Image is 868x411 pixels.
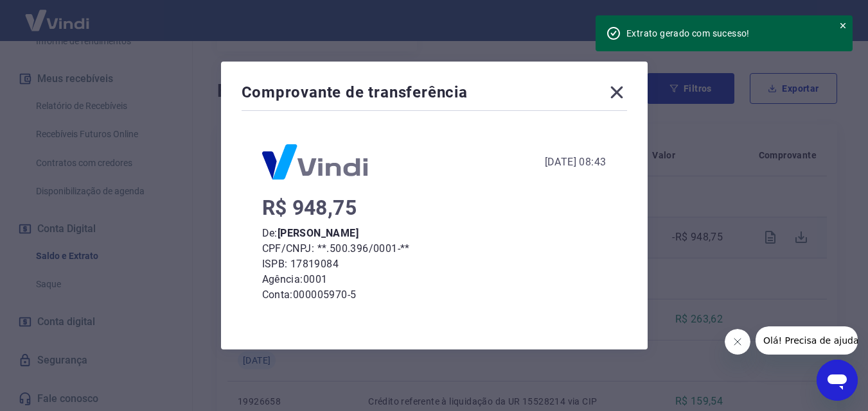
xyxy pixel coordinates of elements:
[262,226,607,241] p: De:
[626,27,823,40] div: Extrato gerado com sucesso!
[242,82,627,108] div: Comprovante de transferência
[545,155,607,170] div: [DATE] 08:43
[278,227,359,239] b: [PERSON_NAME]
[817,360,858,401] iframe: Botão para abrir a janela de mensagens
[725,329,750,355] iframe: Fechar mensagem
[262,196,357,220] span: R$ 948,75
[262,287,607,303] p: Conta: 000005970-5
[8,9,108,19] span: Olá! Precisa de ajuda?
[262,241,607,256] p: CPF/CNPJ: **.500.396/0001-**
[756,326,858,355] iframe: Mensagem da empresa
[262,144,368,180] img: Logo
[262,303,607,318] p: Tipo de conta: CC - Pessoa Jurídica
[262,272,607,287] p: Agência: 0001
[262,256,607,272] p: ISPB: 17819084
